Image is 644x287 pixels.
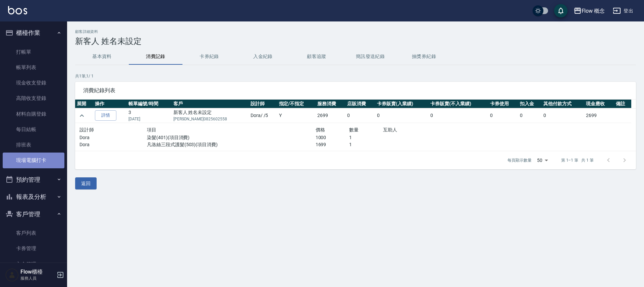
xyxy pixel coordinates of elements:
[127,108,171,123] td: 3
[147,127,157,132] span: 項目
[75,100,93,108] th: 展開
[582,7,605,15] div: Flow 概念
[3,137,64,153] a: 排班表
[343,49,397,65] button: 簡訊發送紀錄
[518,100,542,108] th: 扣入金
[488,100,518,108] th: 卡券使用
[79,127,94,132] span: 設計師
[429,108,488,123] td: 0
[236,49,290,65] button: 入金紀錄
[345,108,375,123] td: 0
[75,30,636,34] h2: 顧客詳細資料
[554,4,568,17] button: save
[345,100,375,108] th: 店販消費
[172,100,249,108] th: 客戶
[584,100,614,108] th: 現金應收
[129,49,182,65] button: 消費記錄
[75,177,97,190] button: 返回
[349,141,383,148] p: 1
[507,157,532,163] p: 每頁顯示數量
[83,87,628,94] span: 消費紀錄列表
[3,225,64,241] a: 客戶列表
[429,100,488,108] th: 卡券販賣(不入業績)
[610,5,636,17] button: 登出
[316,108,345,123] td: 2699
[488,108,518,123] td: 0
[249,100,277,108] th: 設計師
[316,134,350,141] p: 1000
[3,241,64,256] a: 卡券管理
[3,44,64,60] a: 打帳單
[542,100,584,108] th: 其他付款方式
[3,256,64,272] a: 入金管理
[20,275,55,281] p: 服務人員
[316,127,325,132] span: 價格
[173,116,247,122] p: [PERSON_NAME]0825602558
[542,108,584,123] td: 0
[3,206,64,223] button: 客戶管理
[172,108,249,123] td: 新客人 姓名未設定
[79,134,147,141] p: Dora
[614,100,631,108] th: 備註
[584,108,614,123] td: 2699
[561,157,594,163] p: 第 1–1 筆 共 1 筆
[77,111,87,121] button: expand row
[5,268,19,282] img: Person
[20,269,55,275] h5: Flow櫃檯
[3,153,64,168] a: 現場電腦打卡
[8,6,27,14] img: Logo
[93,100,127,108] th: 操作
[147,141,316,148] p: 凡洛絲三段式護髮(503)(項目消費)
[290,49,343,65] button: 顧客追蹤
[249,108,277,123] td: Dora / /5
[75,37,636,46] h3: 新客人 姓名未設定
[3,60,64,75] a: 帳單列表
[3,188,64,206] button: 報表及分析
[79,141,147,148] p: Dora
[182,49,236,65] button: 卡券紀錄
[375,100,429,108] th: 卡券販賣(入業績)
[3,75,64,91] a: 現金收支登錄
[3,122,64,137] a: 每日結帳
[534,151,550,169] div: 50
[3,91,64,106] a: 高階收支登錄
[349,127,359,132] span: 數量
[316,141,350,148] p: 1699
[397,49,451,65] button: 抽獎券紀錄
[571,4,608,18] button: Flow 概念
[127,100,171,108] th: 帳單編號/時間
[3,171,64,188] button: 預約管理
[277,108,316,123] td: Y
[3,106,64,122] a: 材料自購登錄
[349,134,383,141] p: 1
[3,24,64,42] button: 櫃檯作業
[518,108,542,123] td: 0
[316,100,345,108] th: 服務消費
[128,116,170,122] p: [DATE]
[375,108,429,123] td: 0
[277,100,316,108] th: 指定/不指定
[383,127,397,132] span: 互助人
[147,134,316,141] p: 染髮(401)(項目消費)
[75,49,129,65] button: 基本資料
[95,110,116,121] a: 詳情
[75,73,636,79] p: 共 1 筆, 1 / 1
